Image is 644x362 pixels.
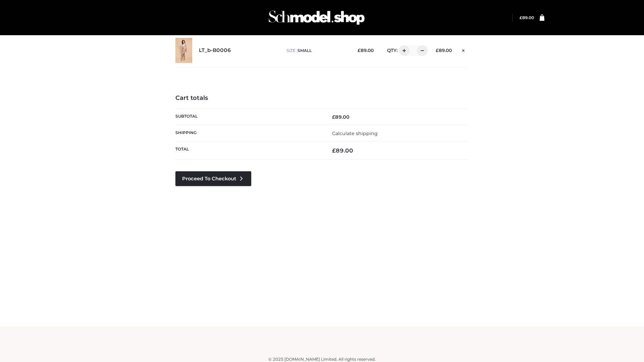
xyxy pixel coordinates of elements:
a: £89.00 [520,15,534,20]
span: £ [358,48,361,53]
bdi: 89.00 [332,147,353,154]
a: Proceed to Checkout [175,171,251,186]
p: size : [286,48,347,54]
a: LT_b-B0006 [199,47,231,54]
bdi: 89.00 [436,48,452,53]
a: Remove this item [459,45,469,54]
span: £ [520,15,522,20]
th: Subtotal [175,109,322,125]
span: SMALL [298,48,312,53]
div: QTY: [380,45,425,56]
th: Shipping [175,125,322,141]
th: Total [175,142,322,160]
span: £ [332,147,336,154]
bdi: 89.00 [332,114,350,120]
img: Schmodel Admin 964 [266,4,367,31]
a: Calculate shipping [332,130,378,136]
span: £ [436,48,439,53]
span: £ [332,114,335,120]
h4: Cart totals [175,95,469,102]
bdi: 89.00 [358,48,374,53]
bdi: 89.00 [520,15,534,20]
